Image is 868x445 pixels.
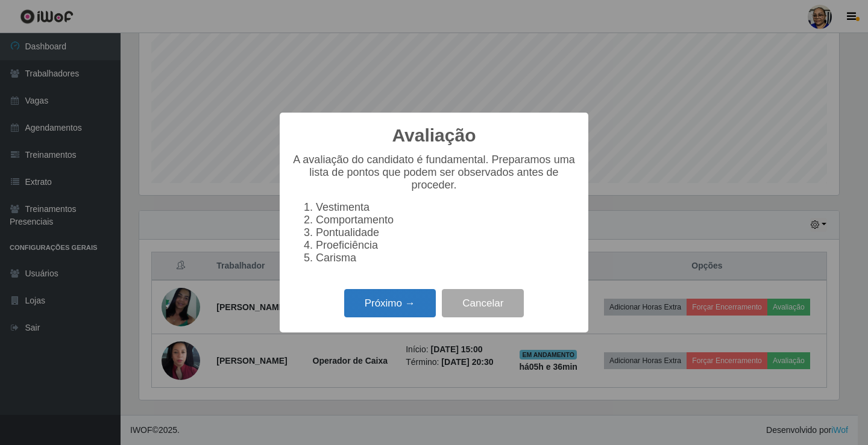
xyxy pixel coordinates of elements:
[316,214,576,226] li: Comportamento
[292,154,576,191] p: A avaliação do candidato é fundamental. Preparamos uma lista de pontos que podem ser observados a...
[442,289,524,317] button: Cancelar
[316,239,576,252] li: Proeficiência
[316,201,576,214] li: Vestimenta
[344,289,436,317] button: Próximo →
[392,125,476,146] h2: Avaliação
[316,252,576,264] li: Carisma
[316,226,576,239] li: Pontualidade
